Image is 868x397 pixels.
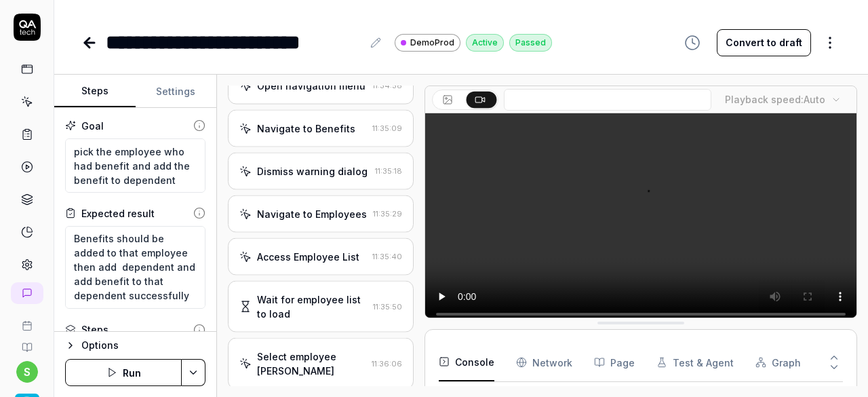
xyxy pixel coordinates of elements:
[372,358,402,368] time: 11:36:06
[5,309,48,331] a: Book a call with us
[372,81,402,90] time: 11:34:58
[257,292,368,321] div: Wait for employee list to load
[65,337,205,354] button: Options
[257,79,366,93] div: Open navigation menu
[81,206,155,221] div: Expected result
[257,121,355,136] div: Navigate to Benefits
[395,33,460,52] a: DemoProd
[16,361,38,383] button: s
[676,29,709,56] button: View version history
[372,252,402,261] time: 11:35:40
[81,119,104,133] div: Goal
[516,343,572,381] button: Network
[11,282,43,304] a: New conversation
[373,209,402,219] time: 11:35:29
[594,343,635,381] button: Page
[257,207,367,221] div: Navigate to Employees
[54,75,136,108] button: Steps
[65,359,182,386] button: Run
[257,250,359,264] div: Access Employee List
[81,322,108,337] div: Steps
[656,343,734,381] button: Test & Agent
[375,166,402,176] time: 11:35:18
[717,29,811,56] button: Convert to draft
[257,349,366,378] div: Select employee [PERSON_NAME]
[81,337,205,354] div: Options
[373,301,402,311] time: 11:35:50
[466,34,504,52] div: Active
[725,92,825,107] div: Playback speed:
[509,34,552,52] div: Passed
[372,124,402,133] time: 11:35:09
[5,331,48,353] a: Documentation
[410,37,454,49] span: DemoProd
[755,343,801,381] button: Graph
[439,343,494,381] button: Console
[257,164,368,178] div: Dismiss warning dialog
[136,75,217,108] button: Settings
